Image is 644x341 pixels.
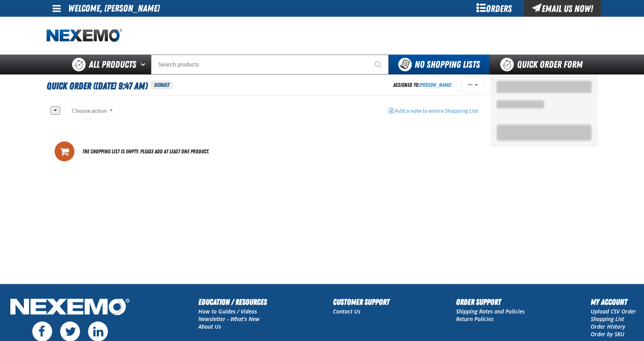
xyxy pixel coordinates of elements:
[198,323,221,330] a: About Us
[8,296,132,319] img: Nexemo Logo
[419,82,452,88] a: [PERSON_NAME]
[47,79,148,93] span: Quick Order ([DATE] 9:47 AM)
[382,102,484,120] button: Add a note to entire Shopping List
[333,308,360,315] a: Contact Us
[462,76,484,94] button: Actions of Quick Order (9/9/2025, 9:47 AM)
[415,59,480,70] span: No Shopping Lists
[456,315,493,323] a: Return Policies
[89,57,136,72] span: All Products
[151,80,172,89] span: Default
[591,296,636,308] h2: My Account
[198,308,257,315] a: How to Guides / Videos
[389,55,489,74] button: You do not have available Shopping Lists. Open to Create a New List
[456,296,525,308] h2: Order Support
[198,296,267,308] h2: Education / Resources
[151,55,389,74] input: Search
[82,146,209,157] span: The Shopping List is empty. Please add at least one product.
[393,80,452,90] div: Assigned To:
[138,55,151,74] button: Open All Products pages
[591,315,624,323] a: Shopping List
[591,323,625,330] a: Order History
[198,315,260,323] a: Newsletter - What's New
[47,29,122,43] a: Home
[456,308,525,315] a: Shipping Rates and Policies
[591,330,624,338] a: Order by SKU
[333,296,390,308] h2: Customer Support
[369,55,389,74] button: Start Searching
[591,308,636,315] a: Upload CSV Order
[47,29,122,43] img: Nexemo logo
[489,55,597,74] a: Quick Order Form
